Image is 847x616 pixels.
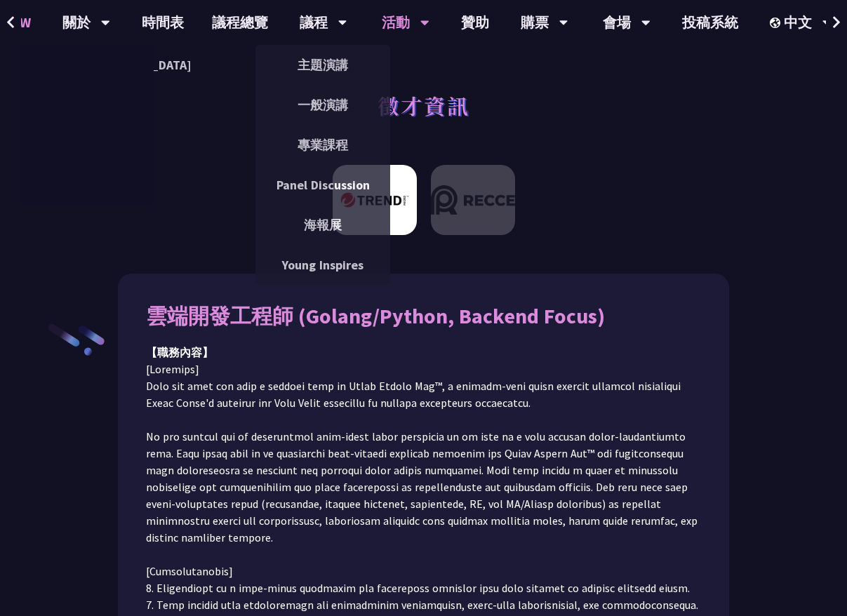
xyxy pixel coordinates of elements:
a: Young Inspires [255,248,390,281]
h1: 徵才資訊 [378,84,470,126]
a: 主題演講 [255,48,390,81]
div: 雲端開發工程師 (Golang/Python, Backend Focus) [146,302,701,330]
img: Locale Icon [770,18,784,28]
div: 【職務內容】 [146,344,701,361]
a: Panel Discussion [255,168,390,201]
a: PyCon [GEOGRAPHIC_DATA] [19,48,154,81]
a: 一般演講 [255,88,390,121]
a: 專業課程 [255,128,390,161]
a: 海報展 [255,208,390,241]
img: Recce | join us [431,165,515,235]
